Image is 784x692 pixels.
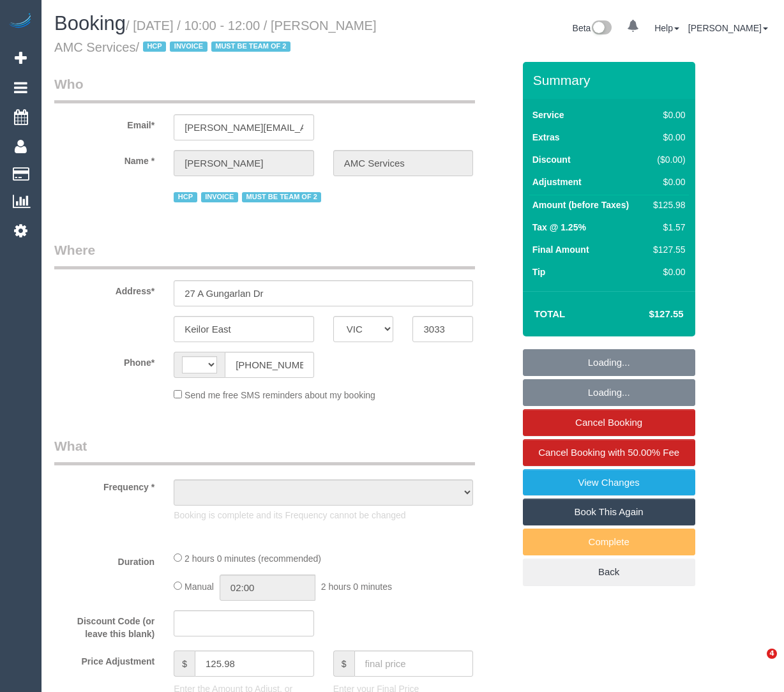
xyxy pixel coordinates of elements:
a: Cancel Booking with 50.00% Fee [523,439,695,466]
span: $ [333,651,354,677]
a: [PERSON_NAME] [688,23,768,33]
span: Manual [185,582,214,592]
label: Duration [45,551,164,568]
span: INVOICE [201,192,238,202]
label: Tax @ 1.25% [532,221,586,234]
p: Booking is complete and its Frequency cannot be changed [174,509,473,522]
span: HCP [143,41,166,52]
div: $125.98 [648,199,685,211]
span: Booking [54,12,126,34]
span: 2 hours 0 minutes (recommended) [185,553,321,564]
span: MUST BE TEAM OF 2 [242,192,321,202]
label: Discount Code (or leave this blank) [45,610,164,640]
span: Cancel Booking with 50.00% Fee [538,447,679,458]
label: Discount [532,153,571,166]
div: $0.00 [648,131,685,144]
span: $ [174,651,195,677]
label: Name * [45,150,164,167]
legend: Where [54,241,475,269]
label: Email* [45,114,164,132]
label: Frequency * [45,476,164,493]
a: Back [523,559,695,585]
label: Address* [45,280,164,297]
input: Last Name* [333,150,474,176]
img: Automaid Logo [8,13,33,31]
span: / [136,40,294,54]
span: Send me free SMS reminders about my booking [185,390,375,400]
input: Email* [174,114,314,140]
div: $0.00 [648,109,685,121]
div: ($0.00) [648,153,685,166]
input: final price [354,651,474,677]
input: Suburb* [174,316,314,342]
input: First Name* [174,150,314,176]
a: View Changes [523,469,695,496]
div: $0.00 [648,176,685,188]
iframe: Intercom live chat [741,649,771,679]
a: Cancel Booking [523,409,695,436]
label: Price Adjustment [45,651,164,668]
span: INVOICE [170,41,207,52]
label: Extras [532,131,560,144]
label: Tip [532,266,546,278]
label: Final Amount [532,243,589,256]
label: Adjustment [532,176,582,188]
span: 2 hours 0 minutes [321,582,392,592]
div: $1.57 [648,221,685,234]
div: $127.55 [648,243,685,256]
div: $0.00 [648,266,685,278]
input: Post Code* [412,316,473,342]
a: Help [654,23,679,33]
small: / [DATE] / 10:00 - 12:00 / [PERSON_NAME] AMC Services [54,19,377,54]
a: Beta [573,23,612,33]
label: Amount (before Taxes) [532,199,629,211]
h3: Summary [533,73,689,87]
span: 4 [767,649,777,659]
img: New interface [591,20,612,37]
a: Book This Again [523,499,695,525]
h4: $127.55 [610,309,683,320]
label: Phone* [45,352,164,369]
legend: What [54,437,475,465]
input: Phone* [225,352,314,378]
legend: Who [54,75,475,103]
label: Service [532,109,564,121]
span: HCP [174,192,197,202]
strong: Total [534,308,566,319]
span: MUST BE TEAM OF 2 [211,41,290,52]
